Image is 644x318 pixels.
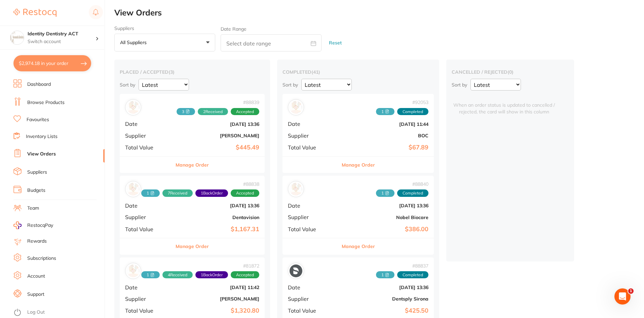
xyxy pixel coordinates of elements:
a: View Orders [27,151,56,157]
img: RestocqPay [13,221,22,229]
span: Date [125,284,168,290]
b: [DATE] 13:36 [338,285,428,290]
span: Received [198,108,228,115]
h2: placed / accepted ( 3 ) [120,69,265,75]
button: Manage Order [342,238,375,254]
div: Dentavision#888381 7Received1BackOrderAcceptedDate[DATE] 13:36SupplierDentavisionTotal Value$1,16... [120,176,265,255]
span: Accepted [231,108,259,115]
span: RestocqPay [27,222,53,229]
p: Sort by [282,82,298,88]
span: Received [162,189,193,197]
b: BOC [338,133,428,138]
input: Select date range [221,34,321,51]
button: Reset [327,34,344,52]
a: Log Out [27,309,45,316]
span: # 88837 [376,263,428,269]
b: [PERSON_NAME] [174,296,259,302]
span: # 88838 [141,181,259,187]
b: [PERSON_NAME] [174,133,259,138]
b: Nobel Biocare [338,215,428,220]
span: Supplier [288,296,333,302]
label: Date Range [221,26,247,32]
span: Date [288,203,333,209]
iframe: Intercom live chat [614,288,631,305]
span: Total Value [125,308,168,314]
div: Henry Schein Halas#888393 2ReceivedAcceptedDate[DATE] 13:36Supplier[PERSON_NAME]Total Value$445.4... [120,94,265,173]
span: # 81872 [141,263,259,269]
img: Nobel Biocare [290,183,302,196]
span: Received [162,271,193,279]
b: [DATE] 13:36 [174,121,259,127]
span: Date [125,121,168,127]
img: Henry Schein Halas [127,264,140,277]
span: Received [141,189,160,197]
h2: View Orders [114,8,644,17]
a: Account [27,273,45,280]
span: Total Value [125,144,168,150]
span: Received [376,108,394,115]
a: Rewards [27,238,47,245]
img: Henry Schein Halas [127,101,140,114]
b: $67.89 [338,144,428,151]
a: Subscriptions [27,255,56,262]
button: All suppliers [114,34,215,52]
b: [DATE] 11:44 [338,121,428,127]
b: Dentavision [174,215,259,220]
span: Completed [397,108,428,115]
p: Sort by [452,82,467,88]
span: Received [141,271,160,279]
span: Supplier [125,133,168,139]
span: Received [177,108,195,115]
b: $1,167.31 [174,226,259,233]
span: 1 [628,288,634,294]
b: Dentsply Sirona [338,296,428,302]
span: Accepted [231,189,259,197]
p: Sort by [120,82,135,88]
span: Accepted [231,271,259,279]
a: Browse Products [27,99,65,106]
span: # 88840 [376,181,428,187]
span: Back orders [195,189,228,197]
span: Date [125,203,168,209]
p: Switch account [28,38,96,45]
span: Total Value [288,226,333,232]
a: Dashboard [27,81,51,88]
span: # 92053 [376,100,428,105]
b: $425.50 [338,307,428,314]
span: Received [376,189,394,197]
b: [DATE] 11:42 [174,285,259,290]
span: When an order status is updated to cancelled / rejected, the card will show in this column [452,94,557,115]
button: Manage Order [176,157,209,173]
span: Completed [397,189,428,197]
span: Received [376,271,394,279]
h2: cancelled / rejected ( 0 ) [452,69,569,75]
span: Date [288,284,333,290]
a: Restocq Logo [13,5,56,21]
span: Total Value [288,308,333,314]
span: Supplier [288,214,333,220]
span: Completed [397,271,428,279]
a: Inventory Lists [26,133,58,140]
button: Log Out [13,307,103,318]
span: Back orders [195,271,228,279]
span: # 88839 [177,100,259,105]
h4: Identity Dentistry ACT [28,31,96,37]
a: Support [27,291,44,298]
span: Supplier [125,296,168,302]
h2: completed ( 41 ) [282,69,434,75]
a: Favourites [27,116,49,123]
img: Dentavision [127,183,140,196]
span: Supplier [125,214,168,220]
b: $445.49 [174,144,259,151]
button: Manage Order [176,238,209,254]
b: [DATE] 13:36 [338,203,428,208]
span: Supplier [288,133,333,139]
a: RestocqPay [13,221,53,229]
img: Dentsply Sirona [290,264,302,277]
button: Manage Order [342,157,375,173]
a: Budgets [27,187,45,194]
a: Team [27,205,39,212]
button: $2,974.18 in your order [13,55,91,71]
b: $386.00 [338,226,428,233]
b: [DATE] 13:36 [174,203,259,208]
